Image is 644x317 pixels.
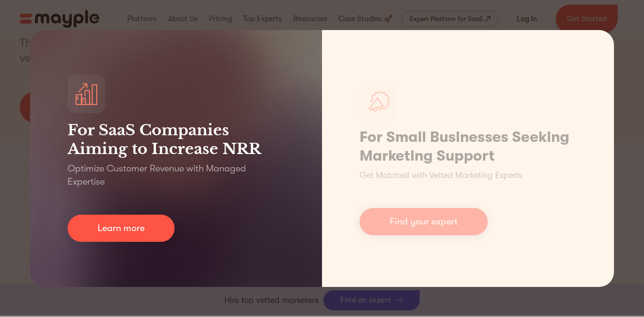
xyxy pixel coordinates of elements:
[68,215,175,242] a: Learn more
[360,169,522,182] p: Get Matched with Vetted Marketing Experts
[68,121,284,158] h3: For SaaS Companies Aiming to Increase NRR
[68,162,284,188] p: Optimize Customer Revenue with Managed Expertise
[360,128,576,165] h1: For Small Businesses Seeking Marketing Support
[360,208,488,235] a: Find your expert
